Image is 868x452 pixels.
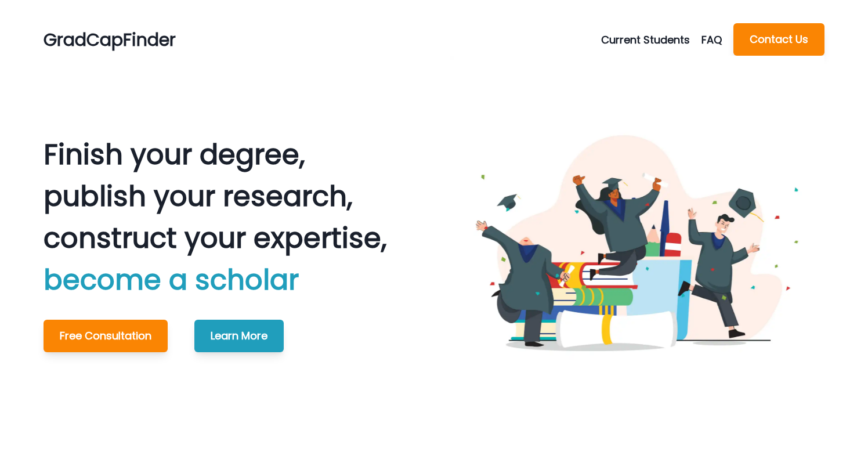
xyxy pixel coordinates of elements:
button: Learn More [194,320,284,352]
img: Graduating Students [450,56,824,431]
a: FAQ [701,32,733,48]
button: Free Consultation [44,320,168,352]
p: become a scholar [44,259,387,301]
p: GradCapFinder [44,27,176,53]
p: Finish your degree, publish your research, construct your expertise, [44,134,387,301]
button: Contact Us [733,23,824,56]
button: Current Students [601,32,701,48]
